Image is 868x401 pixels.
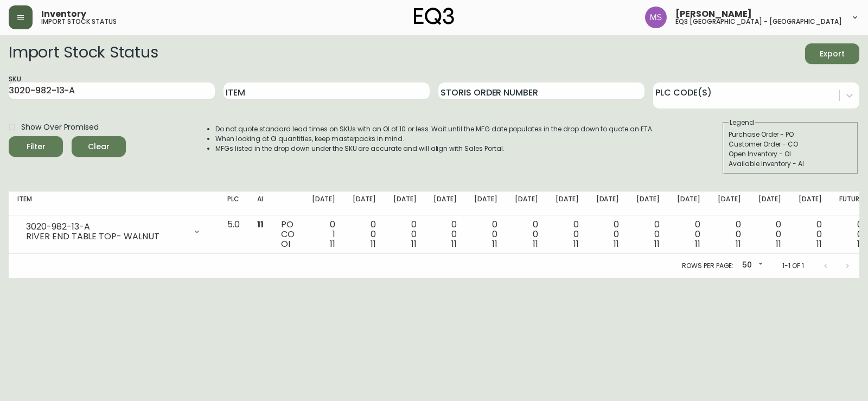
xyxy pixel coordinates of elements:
div: 0 0 [556,220,579,249]
span: [PERSON_NAME] [675,10,752,18]
th: AI [248,192,272,215]
h2: Import Stock Status [9,43,158,64]
span: 11 [451,238,457,250]
div: 0 0 [799,220,822,249]
th: Item [9,192,219,215]
div: 50 [738,257,765,275]
div: Filter [27,140,46,154]
div: Open Inventory - OI [729,149,852,159]
span: 11 [816,238,822,250]
textarea: FAUTEUIL REPLAY [33,44,150,74]
div: 0 0 [677,220,700,249]
span: Export [814,47,851,61]
span: 11 [654,238,660,250]
p: 1-1 of 1 [782,261,804,271]
span: 11 [573,238,579,250]
div: 0 0 [718,220,741,249]
div: 3020-982-13-A [26,222,186,232]
th: [DATE] [547,192,588,215]
div: RIVER END TABLE TOP- WALNUT [26,232,186,241]
div: 0 0 [515,220,538,249]
span: 11 [257,218,264,231]
th: [DATE] [465,192,506,215]
div: Available Inventory - AI [729,159,852,169]
div: 0 0 [596,220,620,249]
span: OI [281,238,290,250]
th: [DATE] [790,192,831,215]
div: 0 0 [474,220,497,249]
span: 11 [736,238,741,250]
th: PLC [219,192,248,215]
th: [DATE] [588,192,628,215]
div: 0 0 [758,220,782,249]
button: Clear [72,136,126,157]
span: 11 [492,238,497,250]
div: 0 1 [312,220,335,249]
li: When looking at OI quantities, keep masterpacks in mind. [215,134,654,144]
span: 11 [857,238,863,250]
div: 0 0 [839,220,863,249]
h5: eq3 [GEOGRAPHIC_DATA] - [GEOGRAPHIC_DATA] [675,18,842,25]
span: 11 [695,238,700,250]
th: [DATE] [385,192,425,215]
legend: Legend [729,118,755,128]
button: Export [805,43,859,64]
th: [DATE] [344,192,385,215]
span: 11 [533,238,538,250]
textarea: APPAREL PONCHO [33,79,150,109]
span: 11 [371,238,376,250]
div: Customer Order - CO [729,139,852,149]
td: 5.0 [219,215,248,254]
th: [DATE] [709,192,750,215]
div: Purchase Order - PO [729,130,852,139]
li: Do not quote standard lead times on SKUs with an OI of 10 or less. Wait until the MFG date popula... [215,124,654,134]
img: logo [414,8,454,25]
span: Clear [80,140,117,154]
span: Show Over Promised [21,122,99,133]
div: 3020-982-13-ARIVER END TABLE TOP- WALNUT [17,220,210,244]
div: 0 0 [433,220,457,249]
th: [DATE] [303,192,344,215]
th: [DATE] [425,192,465,215]
th: [DATE] [628,192,668,215]
th: [DATE] [668,192,709,215]
h5: import stock status [41,18,117,25]
span: 11 [776,238,781,250]
div: 0 0 [636,220,660,249]
img: 1b6e43211f6f3cc0b0729c9049b8e7af [645,7,667,28]
th: [DATE] [506,192,547,215]
div: 0 0 [393,220,417,249]
li: MFGs listed in the drop down under the SKU are accurate and will align with Sales Portal. [215,144,654,154]
div: 0 0 [353,220,376,249]
span: Inventory [41,10,86,18]
span: 11 [330,238,335,250]
span: 11 [411,238,417,250]
span: 11 [614,238,619,250]
p: Rows per page: [682,261,733,271]
div: PO CO [281,220,295,249]
th: [DATE] [750,192,790,215]
button: Filter [9,136,63,157]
